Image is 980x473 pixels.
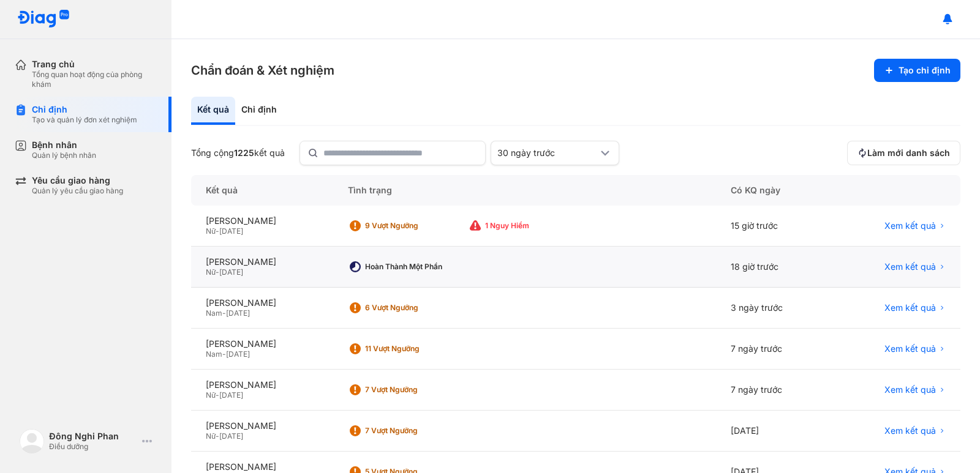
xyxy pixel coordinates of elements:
span: - [216,431,219,441]
div: 9 Vượt ngưỡng [365,221,463,231]
div: Chỉ định [32,104,137,115]
div: 6 Vượt ngưỡng [365,303,463,313]
div: 3 ngày trước [716,288,832,329]
div: [PERSON_NAME] [206,420,318,431]
div: 7 ngày trước [716,329,832,370]
span: Nam [206,308,222,318]
div: [DATE] [716,411,832,452]
img: logo [20,429,44,453]
div: Bệnh nhân [32,140,96,151]
div: Tình trạng [333,175,716,206]
div: 7 Vượt ngưỡng [365,385,463,395]
div: [PERSON_NAME] [206,461,318,472]
span: Xem kết quả [884,261,936,272]
div: 15 giờ trước [716,206,832,247]
span: Nữ [206,431,216,441]
span: - [216,390,219,400]
div: Tổng cộng kết quả [191,147,285,158]
span: - [222,308,226,318]
button: Làm mới danh sách [847,141,960,165]
div: [PERSON_NAME] [206,256,318,267]
span: Nữ [206,226,216,236]
span: Nữ [206,390,216,400]
div: Hoàn thành một phần [365,262,463,272]
div: Có KQ ngày [716,175,832,206]
div: 7 ngày trước [716,370,832,411]
div: Điều dưỡng [49,442,137,452]
div: [PERSON_NAME] [206,297,318,308]
div: Kết quả [191,97,235,125]
div: Kết quả [191,175,333,206]
div: [PERSON_NAME] [206,379,318,390]
span: Nam [206,349,222,359]
div: Quản lý bệnh nhân [32,151,96,160]
span: Xem kết quả [884,384,936,395]
div: 11 Vượt ngưỡng [365,344,463,354]
span: [DATE] [219,431,243,441]
div: [PERSON_NAME] [206,338,318,349]
div: Tạo và quản lý đơn xét nghiệm [32,115,137,125]
span: [DATE] [226,349,250,359]
span: Nữ [206,267,216,277]
img: logo [17,10,70,29]
span: - [222,349,226,359]
span: - [216,267,219,277]
span: [DATE] [219,267,243,277]
div: Trang chủ [32,59,157,70]
span: Xem kết quả [884,425,936,436]
span: [DATE] [219,390,243,400]
span: [DATE] [219,226,243,236]
span: 1225 [234,147,254,158]
div: Quản lý yêu cầu giao hàng [32,186,123,196]
span: Xem kết quả [884,220,936,231]
div: [PERSON_NAME] [206,215,318,226]
div: Yêu cầu giao hàng [32,175,123,186]
div: 18 giờ trước [716,247,832,288]
button: Tạo chỉ định [874,59,960,82]
div: Chỉ định [235,97,283,125]
span: Xem kết quả [884,343,936,354]
span: - [216,226,219,236]
span: Xem kết quả [884,302,936,313]
div: Tổng quan hoạt động của phòng khám [32,70,157,89]
div: 7 Vượt ngưỡng [365,426,463,436]
span: Làm mới danh sách [867,147,950,158]
span: [DATE] [226,308,250,318]
div: 30 ngày trước [497,147,598,158]
div: Đông Nghi Phan [49,431,137,442]
h3: Chẩn đoán & Xét nghiệm [191,62,334,79]
div: 1 Nguy hiểm [485,221,583,231]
